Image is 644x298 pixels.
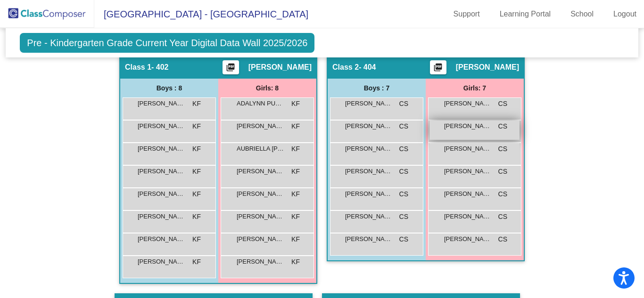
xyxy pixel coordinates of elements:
[192,234,201,244] span: KF
[225,63,236,76] mat-icon: picture_as_pdf
[237,121,284,131] span: [PERSON_NAME]
[444,234,491,244] span: [PERSON_NAME]
[138,144,185,153] span: [PERSON_NAME]
[192,212,201,222] span: KF
[563,7,601,22] a: School
[192,189,201,199] span: KF
[492,7,559,22] a: Learning Portal
[291,189,300,199] span: KF
[291,234,300,244] span: KF
[151,63,168,72] span: - 402
[446,7,487,22] a: Support
[192,121,201,131] span: KF
[399,167,408,177] span: CS
[345,234,392,244] span: [PERSON_NAME]
[125,63,151,72] span: Class 1
[498,234,507,244] span: CS
[444,144,491,153] span: [PERSON_NAME]
[237,234,284,244] span: [PERSON_NAME]
[291,144,300,154] span: KF
[138,189,185,199] span: [PERSON_NAME]
[399,234,408,244] span: CS
[328,79,426,97] div: Boys : 7
[399,144,408,154] span: CS
[399,121,408,131] span: CS
[498,144,507,154] span: CS
[237,257,284,266] span: [PERSON_NAME]
[345,121,392,131] span: [PERSON_NAME]
[192,167,201,177] span: KF
[444,99,491,108] span: [PERSON_NAME]
[192,99,201,109] span: KF
[192,257,201,267] span: KF
[430,60,446,74] button: Print Students Details
[444,167,491,176] span: [PERSON_NAME]
[399,212,408,222] span: CS
[345,189,392,199] span: [PERSON_NAME]
[399,189,408,199] span: CS
[192,144,201,154] span: KF
[237,99,284,108] span: ADALYNN PUEBLA
[498,189,507,199] span: CS
[94,7,308,22] span: [GEOGRAPHIC_DATA] - [GEOGRAPHIC_DATA]
[345,212,392,221] span: [PERSON_NAME]
[456,63,519,72] span: [PERSON_NAME]
[237,189,284,199] span: [PERSON_NAME]
[498,121,507,131] span: CS
[345,99,392,108] span: [PERSON_NAME]
[138,99,185,108] span: [PERSON_NAME]
[223,60,239,74] button: Print Students Details
[237,144,284,153] span: AUBRIELLA [PERSON_NAME]
[444,121,491,131] span: [PERSON_NAME]
[138,257,185,266] span: [PERSON_NAME]
[291,257,300,267] span: KF
[399,99,408,109] span: CS
[248,63,312,72] span: [PERSON_NAME]
[345,144,392,153] span: [PERSON_NAME]
[237,167,284,176] span: [PERSON_NAME]
[138,212,185,221] span: [PERSON_NAME]
[237,212,284,221] span: [PERSON_NAME]
[606,7,644,22] a: Logout
[218,79,316,97] div: Girls: 8
[138,167,185,176] span: [PERSON_NAME]
[291,99,300,109] span: KF
[291,212,300,222] span: KF
[345,167,392,176] span: [PERSON_NAME]
[444,189,491,199] span: [PERSON_NAME]
[444,212,491,221] span: [PERSON_NAME]
[120,79,218,97] div: Boys : 8
[498,212,507,222] span: CS
[498,167,507,177] span: CS
[332,63,359,72] span: Class 2
[359,63,376,72] span: - 404
[291,121,300,131] span: KF
[498,99,507,109] span: CS
[291,167,300,177] span: KF
[432,63,444,76] mat-icon: picture_as_pdf
[138,234,185,244] span: [PERSON_NAME]
[426,79,524,97] div: Girls: 7
[138,121,185,131] span: [PERSON_NAME]
[20,33,314,53] span: Pre - Kindergarten Grade Current Year Digital Data Wall 2025/2026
